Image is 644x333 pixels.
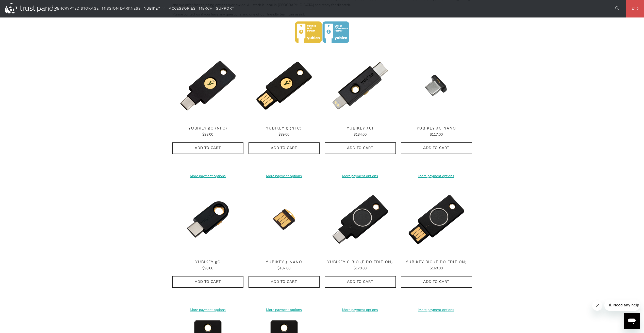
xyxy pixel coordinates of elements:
[401,126,472,131] span: YubiKey 5C Nano
[172,50,243,121] img: YubiKey 5C (NFC) - Trust Panda
[330,280,390,284] span: Add to Cart
[178,280,238,284] span: Add to Cart
[3,4,37,8] span: Hi. Need any help?
[199,3,213,15] a: Merch
[401,276,472,288] button: Add to Cart
[592,301,602,311] iframe: Close message
[330,146,390,150] span: Add to Cart
[172,184,243,255] a: YubiKey 5C - Trust Panda YubiKey 5C - Trust Panda
[172,276,243,288] button: Add to Cart
[249,260,320,264] span: YubiKey 5 Nano
[277,266,290,271] span: $107.00
[325,142,396,154] button: Add to Cart
[401,142,472,154] button: Add to Cart
[325,50,396,121] a: YubiKey 5Ci - Trust Panda YubiKey 5Ci - Trust Panda
[401,260,472,264] span: YubiKey Bio (FIDO Edition)
[254,146,314,150] span: Add to Cart
[249,173,320,179] a: More payment options
[178,146,238,150] span: Add to Cart
[144,6,160,11] span: YubiKey
[172,260,243,264] span: YubiKey 5C
[249,184,320,255] a: YubiKey 5 Nano - Trust Panda YubiKey 5 Nano - Trust Panda
[144,3,166,15] summary: YubiKey
[249,50,320,121] img: YubiKey 5 (NFC) - Trust Panda
[202,266,213,271] span: $98.00
[249,307,320,313] a: More payment options
[57,3,234,15] nav: Translation missing: en.navigation.header.main_nav
[172,260,243,271] a: YubiKey 5C $98.00
[354,266,367,271] span: $170.00
[216,3,234,15] a: Support
[249,50,320,121] a: YubiKey 5 (NFC) - Trust Panda YubiKey 5 (NFC) - Trust Panda
[401,126,472,137] a: YubiKey 5C Nano $117.00
[325,126,396,137] a: YubiKey 5Ci $134.00
[169,6,196,11] span: Accessories
[430,132,443,137] span: $117.00
[325,276,396,288] button: Add to Cart
[401,50,472,121] img: YubiKey 5C Nano - Trust Panda
[169,3,196,15] a: Accessories
[102,6,141,11] span: Mission Darkness
[406,146,467,150] span: Add to Cart
[249,276,320,288] button: Add to Cart
[401,50,472,121] a: YubiKey 5C Nano - Trust Panda YubiKey 5C Nano - Trust Panda
[325,126,396,131] span: YubiKey 5Ci
[354,132,367,137] span: $134.00
[172,50,243,121] a: YubiKey 5C (NFC) - Trust Panda YubiKey 5C (NFC) - Trust Panda
[406,280,467,284] span: Add to Cart
[325,260,396,271] a: YubiKey C Bio (FIDO Edition) $170.00
[172,173,243,179] a: More payment options
[401,184,472,255] a: YubiKey Bio (FIDO Edition) - Trust Panda YubiKey Bio (FIDO Edition) - Trust Panda
[172,184,243,255] img: YubiKey 5C - Trust Panda
[5,3,57,13] img: Trust Panda Australia
[57,6,99,11] span: Encrypted Storage
[172,126,243,131] span: YubiKey 5C (NFC)
[325,184,396,255] img: YubiKey C Bio (FIDO Edition) - Trust Panda
[401,173,472,179] a: More payment options
[199,6,213,11] span: Merch
[325,173,396,179] a: More payment options
[624,313,640,329] iframe: Button to launch messaging window
[249,184,320,255] img: YubiKey 5 Nano - Trust Panda
[249,126,320,137] a: YubiKey 5 (NFC) $89.00
[216,6,234,11] span: Support
[325,307,396,313] a: More payment options
[202,132,213,137] span: $98.00
[102,3,141,15] a: Mission Darkness
[401,184,472,255] img: YubiKey Bio (FIDO Edition) - Trust Panda
[401,307,472,313] a: More payment options
[401,260,472,271] a: YubiKey Bio (FIDO Edition) $160.00
[249,142,320,154] button: Add to Cart
[249,260,320,271] a: YubiKey 5 Nano $107.00
[325,260,396,264] span: YubiKey C Bio (FIDO Edition)
[278,132,289,137] span: $89.00
[254,280,314,284] span: Add to Cart
[249,126,320,131] span: YubiKey 5 (NFC)
[172,126,243,137] a: YubiKey 5C (NFC) $98.00
[57,3,99,15] a: Encrypted Storage
[172,142,243,154] button: Add to Cart
[604,300,640,311] iframe: Message from company
[635,6,639,11] span: 0
[172,307,243,313] a: More payment options
[325,184,396,255] a: YubiKey C Bio (FIDO Edition) - Trust Panda YubiKey C Bio (FIDO Edition) - Trust Panda
[325,50,396,121] img: YubiKey 5Ci - Trust Panda
[430,266,443,271] span: $160.00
